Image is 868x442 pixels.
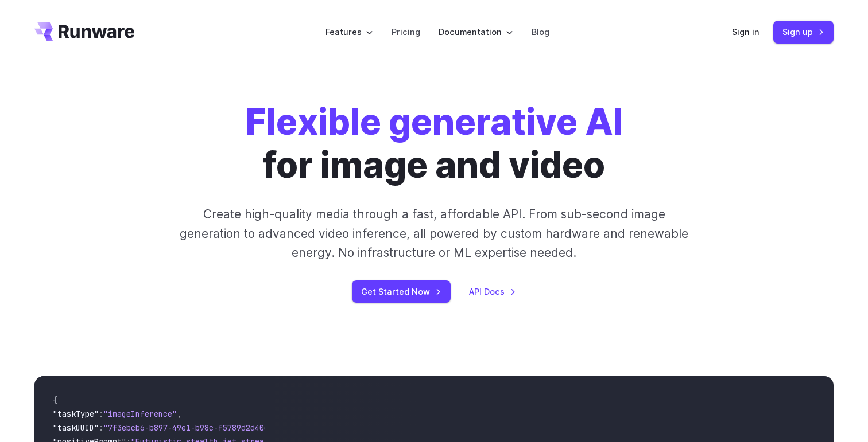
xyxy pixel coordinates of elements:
[103,409,177,419] span: "imageInference"
[732,25,759,38] a: Sign in
[439,25,513,38] label: Documentation
[99,409,103,419] span: :
[352,280,451,303] a: Get Started Now
[469,285,516,298] a: API Docs
[53,409,99,419] span: "taskType"
[392,25,420,38] a: Pricing
[246,100,623,143] strong: Flexible generative AI
[53,423,99,433] span: "taskUUID"
[53,395,57,405] span: {
[773,21,834,43] a: Sign up
[99,423,103,433] span: :
[34,22,134,41] a: Go to /
[325,25,373,38] label: Features
[179,205,690,262] p: Create high-quality media through a fast, affordable API. From sub-second image generation to adv...
[177,409,181,419] span: ,
[246,101,623,186] h1: for image and video
[532,25,549,38] a: Blog
[103,423,278,433] span: "7f3ebcb6-b897-49e1-b98c-f5789d2d40d7"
